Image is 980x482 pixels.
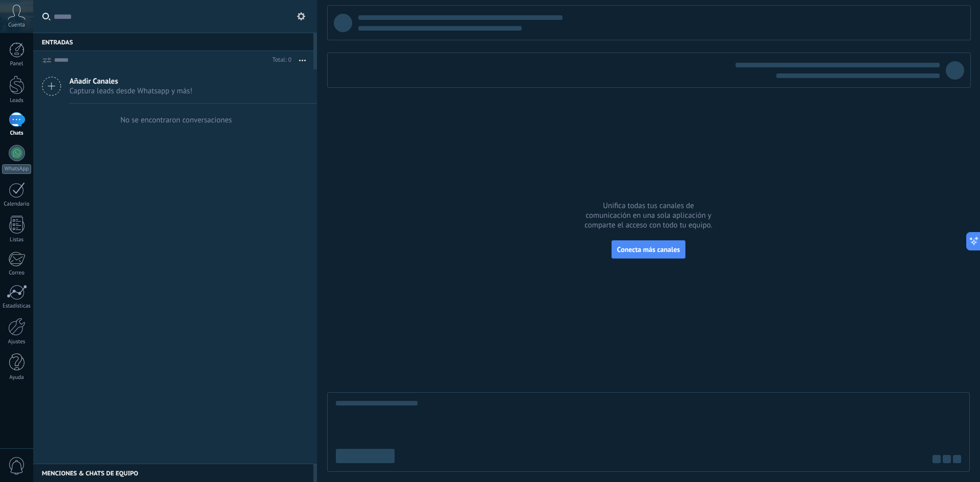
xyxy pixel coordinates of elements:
[268,55,291,65] div: Total: 0
[2,61,32,67] div: Panel
[611,240,685,259] button: Conecta más canales
[2,303,32,310] div: Estadísticas
[8,22,25,29] span: Cuenta
[69,86,192,96] span: Captura leads desde Whatsapp y más!
[2,201,32,208] div: Calendario
[33,33,313,51] div: Entradas
[617,245,680,254] span: Conecta más canales
[33,464,313,482] div: Menciones & Chats de equipo
[120,115,232,125] div: No se encontraron conversaciones
[291,51,313,69] button: Más
[69,77,192,86] span: Añadir Canales
[2,339,32,345] div: Ajustes
[2,97,32,104] div: Leads
[2,164,31,174] div: WhatsApp
[2,270,32,276] div: Correo
[2,130,32,137] div: Chats
[2,374,32,381] div: Ayuda
[2,237,32,243] div: Listas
